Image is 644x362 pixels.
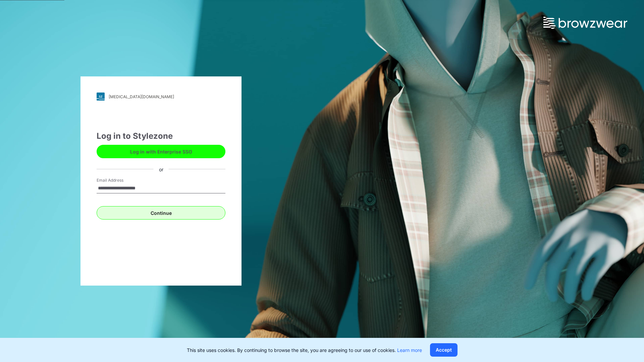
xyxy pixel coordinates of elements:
a: Learn more [397,347,422,353]
button: Log in with Enterprise SSO [97,145,225,158]
div: Log in to Stylezone [97,130,225,142]
a: [MEDICAL_DATA][DOMAIN_NAME] [97,93,225,101]
div: or [154,166,169,173]
img: browzwear-logo.73288ffb.svg [543,17,627,29]
label: Email Address [97,177,144,183]
p: This site uses cookies. By continuing to browse the site, you are agreeing to our use of cookies. [187,347,422,354]
button: Continue [97,206,225,220]
img: svg+xml;base64,PHN2ZyB3aWR0aD0iMjgiIGhlaWdodD0iMjgiIHZpZXdCb3g9IjAgMCAyOCAyOCIgZmlsbD0ibm9uZSIgeG... [97,93,105,101]
div: [MEDICAL_DATA][DOMAIN_NAME] [109,94,174,99]
button: Accept [430,343,458,357]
